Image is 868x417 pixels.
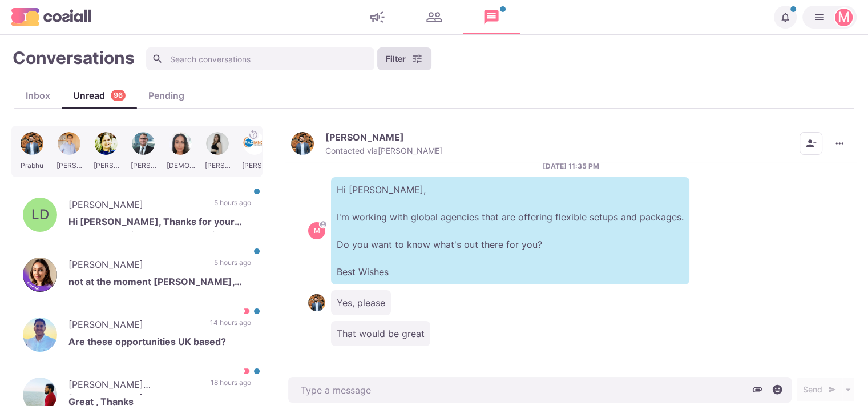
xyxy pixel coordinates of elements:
p: not at the moment [PERSON_NAME], thanks [68,275,251,292]
p: [PERSON_NAME] [68,198,203,215]
button: Remove from contacts [800,132,822,155]
input: Search conversations [146,47,374,70]
p: Great , Thanks [68,395,251,412]
p: Yes, please [331,290,391,315]
button: Send [797,378,842,401]
button: Select emoji [769,381,786,398]
img: Hanif Ahmed [23,318,57,352]
p: 18 hours ago [211,378,251,395]
p: Are these opportunities UK based? [68,335,251,352]
button: Filter [377,47,431,70]
p: 5 hours ago [214,198,251,215]
button: Notifications [774,6,797,29]
img: Prabhu Naidu [291,132,314,155]
p: Hi [PERSON_NAME], Thanks for your note. I am not in the market as of the moment. Should my situat... [68,215,251,232]
p: [PERSON_NAME] [PERSON_NAME] [68,378,199,395]
p: [DATE] 11:35 PM [543,161,599,171]
img: Uday Kumar Bandaru [23,378,57,412]
p: [PERSON_NAME] [68,258,203,275]
svg: avatar [320,221,326,227]
div: Inbox [14,89,62,102]
p: Hi [PERSON_NAME], I'm working with global agencies that are offering flexible setups and packages... [331,177,689,284]
p: 96 [114,90,123,101]
div: Martin [838,10,850,24]
div: Unread [62,89,137,102]
p: That would be great [331,321,430,346]
p: 14 hours ago [210,318,251,335]
button: Prabhu Naidu[PERSON_NAME]Contacted via[PERSON_NAME] [291,131,442,156]
img: Prabhu Naidu [308,294,325,311]
div: Liza Domingo-Tibubos [31,208,49,222]
button: Martin [802,6,857,29]
div: Martin [314,227,320,234]
button: More menu [828,132,851,155]
p: Contacted via [PERSON_NAME] [325,146,442,156]
p: [PERSON_NAME] [325,131,404,143]
h1: Conversations [13,47,135,68]
p: [PERSON_NAME] [68,318,199,335]
img: Nora Casanueva [23,258,57,292]
button: Attach files [749,381,766,398]
img: logo [11,8,91,26]
p: 5 hours ago [214,258,251,275]
div: Pending [137,89,196,102]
